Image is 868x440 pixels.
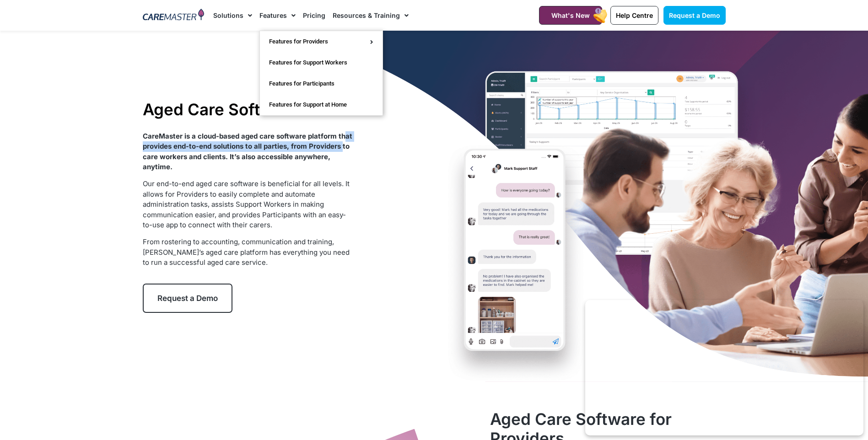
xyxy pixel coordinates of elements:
[143,284,232,313] a: Request a Demo
[663,6,726,25] a: Request a Demo
[143,179,350,229] span: Our end-to-end aged care software is beneficial for all levels. It allows for Providers to easily...
[259,31,383,116] ul: Features
[585,300,863,435] iframe: Popup CTA
[157,294,218,303] span: Request a Demo
[260,94,383,115] a: Features for Support at Home
[143,9,205,22] img: CareMaster Logo
[143,237,350,267] span: From rostering to accounting, communication and training, [PERSON_NAME]’s aged care platform has ...
[260,31,383,52] a: Features for Providers
[539,6,602,25] a: What's New
[260,52,383,73] a: Features for Support Workers
[143,132,352,172] strong: CareMaster is a cloud-based aged care software platform that provides end-to-end solutions to all...
[551,11,590,19] span: What's New
[143,100,353,119] h1: Aged Care Software
[616,11,653,19] span: Help Centre
[610,6,658,25] a: Help Centre
[260,73,383,94] a: Features for Participants
[669,11,720,19] span: Request a Demo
